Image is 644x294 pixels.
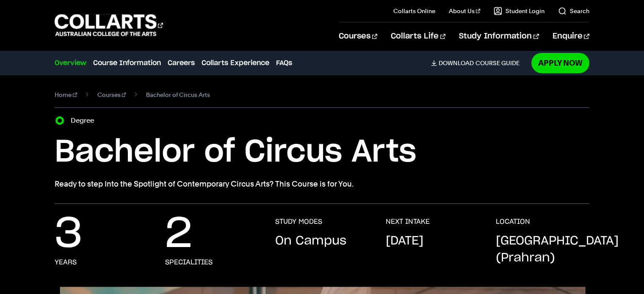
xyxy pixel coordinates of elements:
a: Collarts Online [393,7,435,15]
a: Collarts Experience [202,58,269,68]
span: Bachelor of Circus Arts [146,89,210,101]
a: Apply Now [531,53,589,73]
h3: LOCATION [496,217,530,226]
a: DownloadCourse Guide [431,59,526,67]
a: Home [55,89,77,101]
p: 2 [165,217,192,251]
a: Careers [168,58,195,68]
a: Courses [97,89,126,101]
span: Download [439,59,474,67]
a: Collarts Life [391,22,445,50]
p: [GEOGRAPHIC_DATA] (Prahran) [496,233,619,267]
a: Student Login [494,7,544,15]
p: On Campus [275,233,346,250]
h3: specialities [165,258,213,267]
a: Course Information [93,58,161,68]
p: 3 [55,217,83,251]
a: Study Information [459,22,539,50]
p: Ready to step Into the Spotlight of Contemporary Circus Arts? This Course is for You. [55,178,589,190]
a: About Us [449,7,480,15]
h3: STUDY MODES [275,217,322,226]
a: Search [558,7,589,15]
a: Courses [339,22,377,50]
h3: NEXT INTAKE [386,217,430,226]
a: Overview [55,58,86,68]
p: [DATE] [386,233,423,250]
label: Degree [71,115,99,126]
a: FAQs [276,58,292,68]
h3: years [55,258,77,267]
h1: Bachelor of Circus Arts [55,133,589,171]
a: Enquire [553,22,589,50]
div: Go to homepage [55,13,163,37]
